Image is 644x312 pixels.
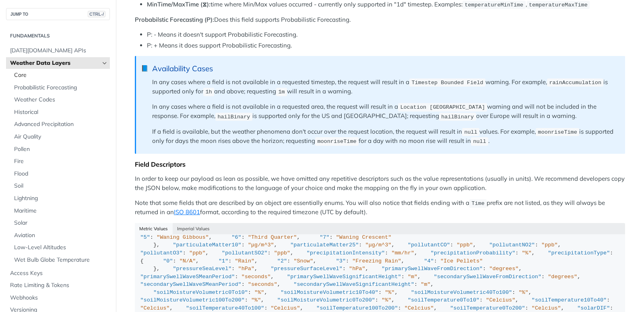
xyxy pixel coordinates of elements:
[408,297,479,303] span: "soilTemperature0To10"
[489,242,535,248] span: "pollutantNO2"
[135,198,625,217] p: Note that some fields that are described by an object are essentially enums. You will also notice...
[6,267,110,279] a: Access Keys
[140,297,245,303] span: "soilMoistureVolumetric100To200"
[471,200,484,207] span: Time
[532,297,607,303] span: "soilTemperature10To40"
[10,94,110,106] a: Weather Codes
[231,234,241,240] span: "6"
[287,274,401,280] span: "primarySwellWaveSignificantHeight"
[385,289,394,295] span: "%"
[10,254,110,266] a: Wet Bulb Globe Temperature
[349,266,365,272] span: "hPa"
[365,242,392,248] span: "μg/m^3"
[10,217,110,229] a: Solar
[14,207,108,215] span: Maritime
[14,71,108,79] span: Core
[251,297,261,303] span: "%"
[10,294,108,302] span: Webhooks
[222,250,267,256] span: "pollutantSO2"
[14,182,108,190] span: Soil
[320,234,329,240] span: "7"
[10,180,110,192] a: Soil
[408,274,417,280] span: "m"
[317,138,356,145] span: moonriseTime
[14,108,108,116] span: Historical
[549,80,601,86] span: rainAccumulation
[352,258,401,264] span: "Freezing Rain"
[152,64,617,73] div: Availability Cases
[14,219,108,227] span: Solar
[88,11,105,17] span: CTRL-/
[10,269,108,277] span: Access Keys
[277,258,287,264] span: "2"
[10,118,110,130] a: Advanced Precipitation
[6,45,110,57] a: [DATE][DOMAIN_NAME] APIs
[10,47,108,55] span: [DATE][DOMAIN_NAME] APIs
[140,281,242,287] span: "secondarySwellWaveSMeanPeriod"
[293,281,414,287] span: "secondarySwellWaveSignificantHeight"
[391,250,414,256] span: "mm/hr"
[14,244,108,252] span: Low-Level Altitudes
[486,297,515,303] span: "Celcius"
[147,30,625,39] li: P: - Means it doesn't support Probabilistic Forecasting.
[336,234,392,240] span: "Waning Crescent"
[405,305,434,311] span: "Celcius"
[189,250,206,256] span: "ppb"
[14,84,108,92] span: Probabilistic Forecasting
[293,258,313,264] span: "Snow"
[248,242,274,248] span: "μg/m^3"
[135,160,625,168] div: Field Descriptors
[10,281,108,289] span: Rate Limiting & Tokens
[522,250,532,256] span: "%"
[440,258,483,264] span: "Ice Pellets"
[10,205,110,217] a: Maritime
[135,174,625,192] p: In order to keep our payload as lean as possible, we have omitted any repetitive descriptors such...
[6,57,110,69] a: Weather Data LayersHide subpages for Weather Data Layers
[14,256,108,264] span: Wet Bulb Globe Temperature
[532,305,561,311] span: "Celcius"
[10,155,110,167] a: Fire
[157,234,209,240] span: "Waning Gibbous"
[421,281,430,287] span: "m"
[10,143,110,155] a: Pollen
[217,114,250,120] span: hailBinary
[141,64,149,73] span: 📘
[140,234,150,240] span: "5"
[14,145,108,153] span: Pollen
[238,266,255,272] span: "hPa"
[290,242,359,248] span: "particulateMatter25"
[336,258,346,264] span: "3"
[278,89,285,95] span: 1m
[271,266,343,272] span: "pressureSurfaceLevel"
[152,102,617,121] p: In any cases where a field is not available in a requested area, the request will result in a war...
[411,80,483,86] span: Timestep Bounded Field
[10,59,99,67] span: Weather Data Layers
[382,266,483,272] span: "primarySwellWaveFromDirection"
[14,170,108,178] span: Flood
[174,208,200,216] a: ISO 8601
[424,258,433,264] span: "4"
[163,258,173,264] span: "0"
[411,289,512,295] span: "soilMoistureVolumetric40To100"
[489,266,518,272] span: "degrees"
[135,15,625,25] p: Does this field supports Probabilistic Forecasting.
[529,2,588,8] span: temperatureMaxTime
[10,82,110,94] a: Probabilistic Forecasting
[140,305,170,311] span: "Celcius"
[248,234,297,240] span: "Third Quarter"
[6,292,110,304] a: Webhooks
[173,242,242,248] span: "particulateMatter10"
[254,289,264,295] span: "%"
[548,250,610,256] span: "precipitationType"
[577,305,610,311] span: "solarDIF"
[10,192,110,205] a: Lightning
[441,114,474,120] span: hailBinary
[10,242,110,254] a: Low-Level Altitudes
[242,274,271,280] span: "seconds"
[153,289,248,295] span: "soilMoistureVolumetric0To10"
[400,104,485,110] span: Location [GEOGRAPHIC_DATA]
[464,129,477,135] span: null
[147,41,625,50] li: P: + Means it does support Probabilistic Forecasting.
[6,32,110,39] h2: Fundamentals
[434,274,541,280] span: "secondarySwellWaveFromDirection"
